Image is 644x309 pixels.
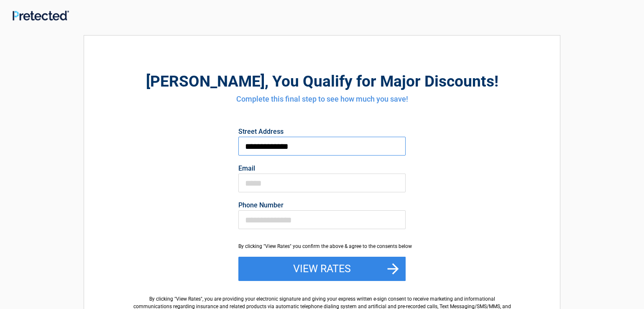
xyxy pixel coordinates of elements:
label: Phone Number [238,202,406,209]
h4: Complete this final step to see how much you save! [130,94,514,105]
label: Email [238,165,406,172]
label: Street Address [238,128,406,135]
span: [PERSON_NAME] [146,72,265,90]
div: By clicking "View Rates" you confirm the above & agree to the consents below [238,243,406,250]
h2: , You Qualify for Major Discounts! [130,71,514,92]
img: Main Logo [13,10,69,20]
span: View Rates [176,296,201,302]
button: View Rates [238,257,406,281]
